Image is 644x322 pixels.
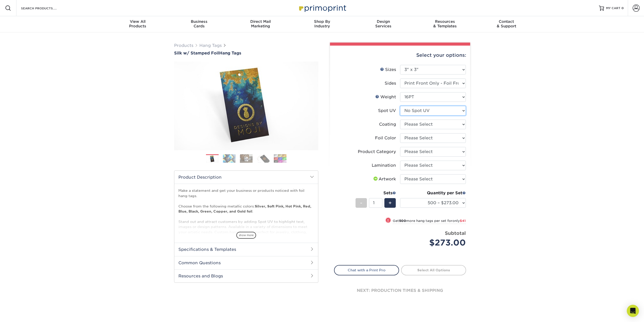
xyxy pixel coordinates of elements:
div: & Support [476,19,537,28]
div: Services [353,19,414,28]
span: show more [236,232,256,239]
a: View AllProducts [107,16,169,32]
a: Products [174,43,193,48]
div: Sets [356,190,396,196]
span: Silk w/ Stamped Foil [174,51,219,55]
a: Shop ByIndustry [291,16,353,32]
div: Weight [375,94,396,100]
h2: Specifications & Templates [174,243,318,256]
img: Hang Tags 03 [240,154,253,163]
strong: Silver, Soft Pink, Hot Pink, Red, Blue, Black, Green, Copper, and Gold foil [178,204,311,213]
span: Design [353,19,414,24]
span: ! [387,218,389,223]
span: only [452,219,466,223]
div: Spot UV [378,108,396,114]
span: Direct Mail [230,19,291,24]
span: Shop By [291,19,353,24]
span: MY CART [606,6,620,10]
input: SEARCH PRODUCTS..... [20,5,70,11]
div: Product Category [358,149,396,155]
p: Make a statement and get your business or products noticed with foil hang tags. Choose from the f... [178,188,314,250]
div: Lamination [372,162,396,168]
a: Select All Options [401,265,466,275]
div: & Templates [414,19,476,28]
img: Primoprint [297,3,347,13]
div: $273.00 [404,237,466,249]
div: Sizes [380,67,396,73]
span: 0 [621,6,624,10]
span: + [388,199,392,207]
img: Silk w/ Stamped Foil 01 [174,56,318,156]
h2: Common Questions [174,256,318,269]
div: Products [107,19,169,28]
img: Hang Tags 02 [223,154,236,163]
a: Direct MailMarketing [230,16,291,32]
div: Artwork [372,176,396,182]
img: Hang Tags 01 [206,155,219,163]
img: Hang Tags 04 [257,154,269,163]
div: Quantity per Set [400,190,466,196]
a: BusinessCards [168,16,230,32]
div: Cards [168,19,230,28]
div: next: production times & shipping [334,275,466,306]
a: Silk w/ Stamped FoilHang Tags [174,51,318,55]
small: Get more hang tags per set for [393,219,466,224]
a: DesignServices [353,16,414,32]
a: Chat with a Print Pro [334,265,399,275]
span: Contact [476,19,537,24]
h2: Product Description [174,171,318,184]
a: Contact& Support [476,16,537,32]
strong: Subtotal [445,230,466,236]
span: $41 [460,219,466,223]
strong: 500 [399,219,406,223]
div: Coating [379,121,396,127]
a: Hang Tags [199,43,222,48]
div: Marketing [230,19,291,28]
div: Open Intercom Messenger [627,305,639,317]
span: Resources [414,19,476,24]
img: Hang Tags 05 [274,154,286,163]
div: Foil Color [375,135,396,141]
span: View All [107,19,169,24]
h2: Resources and Blogs [174,269,318,282]
div: Select your options: [334,46,466,65]
span: - [360,199,362,207]
h1: Hang Tags [174,51,318,55]
span: Business [168,19,230,24]
div: Industry [291,19,353,28]
div: Sides [385,80,396,86]
a: Resources& Templates [414,16,476,32]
